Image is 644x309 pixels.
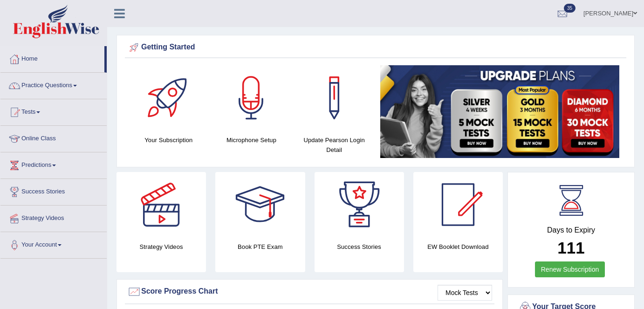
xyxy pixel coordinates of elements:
[127,285,492,299] div: Score Progress Chart
[215,242,305,252] h4: Book PTE Exam
[413,242,503,252] h4: EW Booklet Download
[0,126,107,149] a: Online Class
[0,206,107,229] a: Strategy Videos
[132,135,206,145] h4: Your Subscription
[535,261,605,277] a: Renew Subscription
[518,226,624,234] h4: Days to Expiry
[557,239,584,257] b: 111
[380,65,619,158] img: small5.jpg
[0,99,107,123] a: Tests
[315,242,404,252] h4: Success Stories
[297,135,371,155] h4: Update Pearson Login Detail
[0,46,104,69] a: Home
[0,232,107,255] a: Your Account
[0,179,107,202] a: Success Stories
[116,242,206,252] h4: Strategy Videos
[215,135,288,145] h4: Microphone Setup
[564,4,575,13] span: 35
[127,41,624,55] div: Getting Started
[0,73,107,96] a: Practice Questions
[0,152,107,176] a: Predictions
